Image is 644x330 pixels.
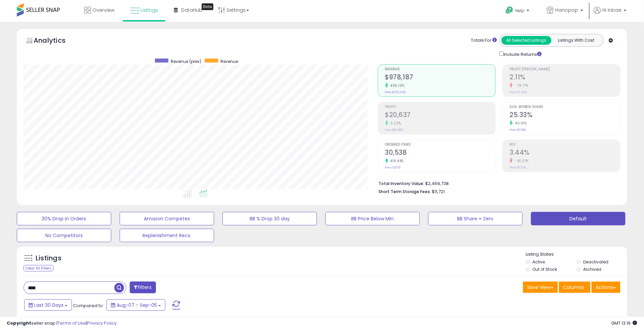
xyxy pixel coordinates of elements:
small: Prev: $20,189 [385,128,404,132]
span: Overview [92,7,114,13]
span: Profit [PERSON_NAME] [510,68,620,71]
small: Prev: 18.08% [510,128,526,132]
small: Prev: 5,879 [385,166,401,170]
p: Listing States: [526,251,627,258]
span: Hanopop [556,7,578,13]
span: $11,721 [432,188,445,195]
button: BB Share = Zero [428,212,523,225]
small: 40.10% [513,121,527,126]
div: seller snap | | [7,320,117,327]
button: Aug-07 - Sep-05 [107,299,165,311]
span: Help [516,8,525,13]
li: $2,469,738 [379,179,616,187]
button: Actions [592,282,620,293]
strong: Copyright [7,320,31,326]
small: 2.22% [388,121,402,126]
small: -79.77% [513,83,529,88]
div: Totals For [471,37,497,44]
b: Total Inventory Value: [379,181,425,186]
div: Tooltip anchor [202,3,213,10]
small: Prev: $193,642 [385,90,406,94]
button: No Competitors [17,229,111,242]
small: 405.15% [388,83,405,88]
label: Archived [583,266,601,272]
small: Prev: 10.43% [510,90,527,94]
button: All Selected Listings [501,36,552,45]
a: Hi Inbae [594,7,627,22]
span: Ordered Items [385,143,495,147]
small: 419.44% [388,158,404,163]
small: -81.27% [513,158,529,163]
span: Profit [385,105,495,109]
h5: Listings [36,254,62,263]
label: Deactivated [583,259,608,265]
button: BB % Drop 30 day [223,212,317,225]
div: Clear All Filters [24,265,53,271]
div: Include Returns [494,50,550,58]
button: Save View [523,282,558,293]
button: BB Price Below Min [325,212,420,225]
h2: $20,637 [385,111,495,120]
label: Out of Stock [532,266,557,272]
h5: Analytics [34,36,79,47]
span: Revenue [385,68,495,71]
span: Compared to: [73,302,104,309]
h2: 30,538 [385,149,495,158]
i: Get Help [506,6,514,14]
button: Amazon Competes [120,212,214,225]
a: Terms of Use [57,320,86,326]
button: Last 30 Days [24,299,72,311]
button: Filters [130,282,156,293]
span: Avg. Buybox Share [510,105,620,109]
span: Hi Inbae [603,7,622,13]
span: Revenue (prev) [171,59,201,64]
a: Privacy Policy [87,320,117,326]
small: Prev: 18.37% [510,166,526,170]
span: Last 30 Days [34,302,64,308]
a: Help [500,1,536,22]
span: 2025-10-6 13:19 GMT [611,320,637,326]
span: ROI [510,143,620,147]
button: Columns [559,282,591,293]
button: Replenishment Recs. [120,229,214,242]
span: Listings [140,7,158,13]
h2: $978,187 [385,73,495,82]
button: 30% Drop in Orders [17,212,111,225]
button: Listings With Cost [551,36,601,45]
button: Default [531,212,626,225]
label: Active [532,259,545,265]
span: Revenue [220,59,238,64]
b: Short Term Storage Fees: [379,189,431,194]
h2: 3.44% [510,149,620,158]
h2: 2.11% [510,73,620,82]
span: DataHub [181,7,202,13]
span: Columns [563,284,585,291]
h2: 25.33% [510,111,620,120]
span: Aug-07 - Sep-05 [117,302,157,308]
